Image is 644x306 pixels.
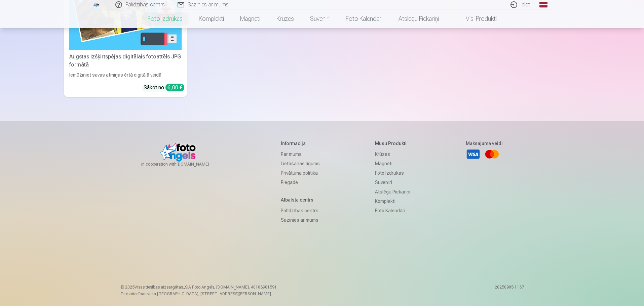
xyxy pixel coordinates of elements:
[268,9,302,28] a: Krūzes
[302,9,338,28] a: Suvenīri
[120,291,277,297] p: Tirdzniecības vieta [GEOGRAPHIC_DATA], [STREET_ADDRESS][PERSON_NAME]
[485,147,499,162] a: Mastercard
[495,285,524,297] p: 20250905.1137
[281,196,320,203] h5: Atbalsta centrs
[67,72,184,78] div: Iemūžiniet savas atmiņas ērtā digitālā veidā
[375,168,410,178] a: Foto izdrukas
[390,9,447,28] a: Atslēgu piekariņi
[141,162,225,167] span: In cooperation with
[67,53,184,69] div: Augstas izšķirtspējas digitālais fotoattēls JPG formātā
[281,206,320,215] a: Palīdzības centrs
[144,84,184,92] div: Sākot no
[375,149,410,159] a: Krūzes
[466,140,503,147] h5: Maksājuma veidi
[375,196,410,206] a: Komplekti
[281,140,320,147] h5: Informācija
[93,3,100,7] img: /fa1
[375,140,410,147] h5: Mūsu produkti
[375,178,410,187] a: Suvenīri
[177,162,225,167] a: [DOMAIN_NAME]
[185,285,277,290] span: SIA Foto Angels, [DOMAIN_NAME]. 40103901591
[375,159,410,168] a: Magnēti
[120,285,277,290] p: © 2025 Visas tiesības aizsargātas. ,
[338,9,390,28] a: Foto kalendāri
[191,9,232,28] a: Komplekti
[281,149,320,159] a: Par mums
[281,159,320,168] a: Lietošanas līgums
[165,84,184,91] div: 6,00 €
[140,9,191,28] a: Foto izdrukas
[232,9,268,28] a: Magnēti
[281,215,320,225] a: Sazinies ar mums
[447,9,505,28] a: Visi produkti
[375,187,410,196] a: Atslēgu piekariņi
[281,178,320,187] a: Piegāde
[466,147,481,162] a: Visa
[375,206,410,215] a: Foto kalendāri
[281,168,320,178] a: Privātuma politika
